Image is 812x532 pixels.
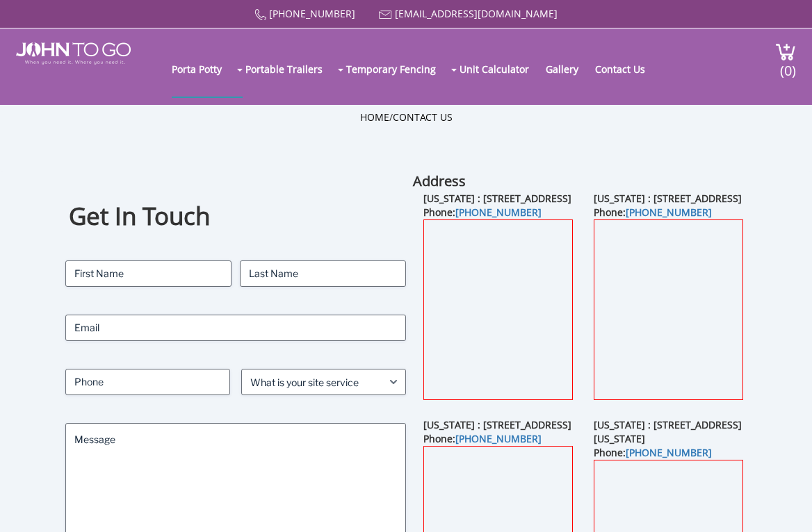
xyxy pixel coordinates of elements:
a: Gallery [546,41,592,97]
h1: Get In Touch [69,199,403,233]
img: Call [254,9,266,21]
a: [EMAIL_ADDRESS][DOMAIN_NAME] [395,7,558,20]
a: Temporary Fencing [346,41,450,97]
input: Phone [65,369,230,395]
a: Porta Potty [172,41,236,97]
img: JOHN to go [16,42,131,65]
ul: / [360,110,453,124]
span: (0) [779,50,796,80]
b: Address [413,172,466,190]
b: [US_STATE] : [STREET_ADDRESS][US_STATE] [594,418,742,445]
a: [PHONE_NUMBER] [455,206,542,219]
b: Phone: [594,206,712,219]
input: First Name [65,260,232,287]
img: Mail [379,10,392,19]
b: Phone: [423,432,542,445]
b: [US_STATE] : [STREET_ADDRESS] [594,192,742,205]
a: Portable Trailers [245,41,336,97]
a: [PHONE_NUMBER] [626,446,712,459]
input: Last Name [240,260,406,287]
a: Contact Us [595,41,659,97]
img: cart a [775,42,796,61]
a: Home [360,110,389,124]
a: Contact Us [393,110,453,124]
a: [PHONE_NUMBER] [269,7,355,20]
b: Phone: [594,446,712,459]
b: Phone: [423,206,542,219]
input: Email [65,315,406,341]
a: [PHONE_NUMBER] [626,206,712,219]
a: Unit Calculator [460,41,543,97]
a: [PHONE_NUMBER] [455,432,542,445]
b: [US_STATE] : [STREET_ADDRESS] [423,418,571,431]
b: [US_STATE] : [STREET_ADDRESS] [423,192,571,205]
